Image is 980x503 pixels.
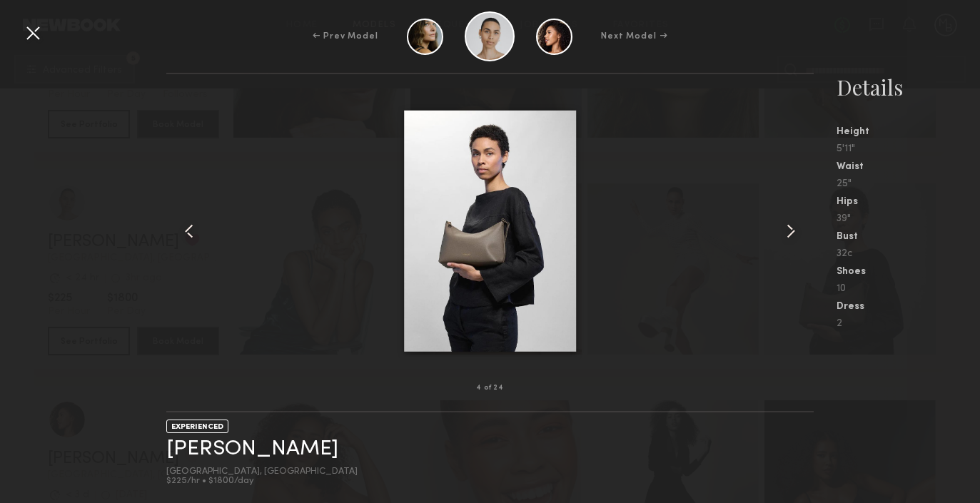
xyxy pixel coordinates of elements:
[601,30,667,43] div: Next Model →
[166,467,358,477] div: [GEOGRAPHIC_DATA], [GEOGRAPHIC_DATA]
[166,477,358,486] div: $225/hr • $1800/day
[837,319,980,329] div: 2
[166,438,338,460] a: [PERSON_NAME]
[837,144,980,154] div: 5'11"
[837,302,980,312] div: Dress
[837,284,980,294] div: 10
[837,249,980,259] div: 32c
[837,179,980,189] div: 25"
[837,162,980,172] div: Waist
[476,385,504,392] div: 4 of 24
[837,127,980,137] div: Height
[837,214,980,224] div: 39"
[313,30,378,43] div: ← Prev Model
[837,232,980,242] div: Bust
[837,267,980,277] div: Shoes
[166,420,228,433] div: EXPERIENCED
[837,73,980,101] div: Details
[837,197,980,207] div: Hips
